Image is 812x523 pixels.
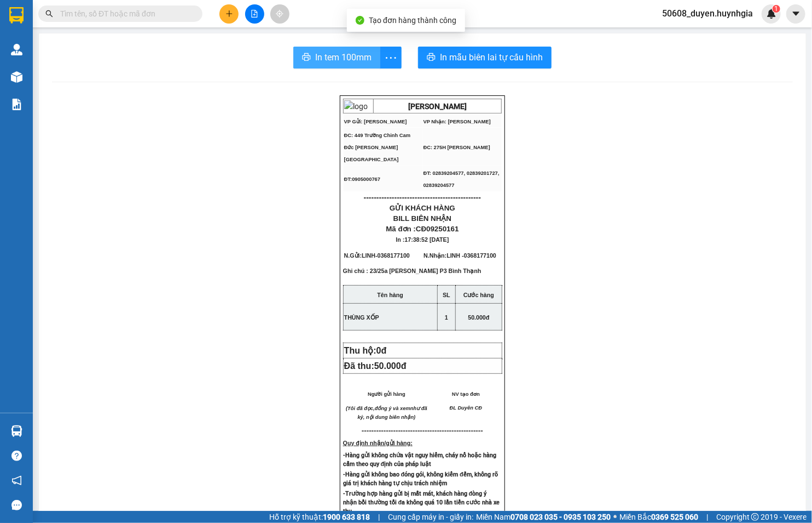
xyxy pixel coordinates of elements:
div: 20.000 [8,69,98,82]
span: Người gửi hàng [368,391,405,397]
span: search [45,10,53,18]
strong: [PERSON_NAME] [408,102,467,111]
span: ĐT: 02839204577, 02839201727, 02839204577 [424,170,500,188]
span: Tạo đơn hàng thành công [369,16,456,25]
span: 50608_duyen.huynhgia [653,7,762,20]
sup: 1 [773,5,780,13]
span: --- [362,427,369,435]
span: 17:38:52 [DATE] [405,236,449,243]
img: warehouse-icon [11,425,22,437]
span: VP Nhận: [PERSON_NAME] [424,119,491,124]
span: plus [225,10,233,18]
span: printer [427,53,436,63]
span: 0đ [376,346,387,355]
div: QUÝ [9,34,97,47]
span: ĐC: 449 Trường Chinh Cam Đức [PERSON_NAME][GEOGRAPHIC_DATA] [344,133,410,162]
span: Nhận: [105,9,131,21]
span: GỬI KHÁCH HÀNG [390,204,455,212]
img: logo-vxr [9,7,24,24]
span: LINH - [446,252,496,259]
img: solution-icon [11,99,22,110]
span: ĐL Duyên CĐ [450,405,482,411]
strong: -Trường hợp hàng gửi bị mất mát, khách hàng đòng ý nhận bồi thường tối đa không quá 10 lần tiền c... [343,490,500,515]
span: Đã thu: [344,361,407,371]
span: THÙNG XỐP [344,314,379,321]
button: printerIn mẫu biên lai tự cấu hình [418,47,552,69]
span: 50.000đ [374,361,407,371]
span: VP Gửi: [PERSON_NAME] [344,119,407,124]
span: In : [396,236,449,243]
img: icon-new-feature [767,9,776,19]
span: 50.000đ [468,314,489,321]
span: Miền Nam [476,511,611,523]
div: [PERSON_NAME] [9,9,97,34]
span: In mẫu biên lai tự cấu hình [440,50,543,64]
button: more [380,47,402,69]
span: question-circle [11,451,22,461]
span: | [378,511,380,523]
span: Miền Bắc [619,511,698,523]
strong: Quy định nhận/gửi hàng: [343,440,413,446]
span: check-circle [356,16,364,25]
strong: 0369 525 060 [651,513,698,521]
div: [PERSON_NAME] [105,9,192,34]
span: Đã thu : [8,70,42,82]
span: Ghi chú : 23/25a [PERSON_NAME] P3 Bình Thạnh [343,268,482,283]
input: Tìm tên, số ĐT hoặc mã đơn [60,8,189,20]
span: | [706,511,708,523]
span: NV tạo đơn [452,391,480,397]
button: aim [270,4,289,24]
span: 1 [774,5,778,13]
em: (Tôi đã đọc,đồng ý và xem [346,406,410,411]
span: ----------------------------------------------- [369,427,483,435]
span: N.Gửi: [344,252,410,259]
strong: -Hàng gửi không chứa vật nguy hiểm, cháy nổ hoặc hàng cấm theo quy định của pháp luật [343,452,496,468]
img: warehouse-icon [11,71,22,83]
span: ĐC: 275H [PERSON_NAME] [424,145,490,150]
span: notification [11,475,22,486]
div: 0905474417 [105,47,192,62]
strong: -Hàng gửi không bao đóng gói, không kiểm đếm, không rõ giá trị khách hàng tự chịu trách nhiệm [343,471,498,487]
button: file-add [245,4,264,24]
span: CĐ09250161 [416,225,459,233]
span: copyright [751,513,759,521]
span: 0368177100 [464,252,496,259]
span: 0368177100 [378,252,410,259]
span: In tem 100mm [315,50,372,64]
span: more [380,51,401,65]
div: MINH [105,34,192,47]
em: như đã ký, nội dung biên nhận) [358,406,427,420]
span: ĐT:0905000767 [344,177,380,182]
span: Thu hộ: [344,346,391,355]
span: 1 [445,314,448,321]
span: aim [276,10,283,18]
span: BILL BIÊN NHẬN [393,214,452,223]
span: LINH [362,252,375,259]
img: warehouse-icon [11,44,22,55]
span: N.Nhận: [424,252,496,259]
button: plus [219,4,239,24]
strong: Cước hàng [463,292,494,298]
span: Gửi: [9,9,26,21]
strong: 0708 023 035 - 0935 103 250 [511,513,611,521]
strong: SL [443,292,450,298]
button: printerIn tem 100mm [293,47,380,69]
img: logo [344,100,368,112]
span: message [11,500,22,510]
button: caret-down [786,4,805,24]
span: Mã đơn : [386,225,459,233]
span: ⚪️ [613,515,617,519]
span: printer [302,53,311,63]
span: - [375,252,410,259]
span: caret-down [791,9,801,19]
span: Cung cấp máy in - giấy in: [388,511,473,523]
div: 0917633044 [9,47,97,62]
strong: 1900 633 818 [323,513,370,521]
span: Hỗ trợ kỹ thuật: [269,511,370,523]
span: file-add [251,10,258,18]
span: ---------------------------------------------- [364,193,481,202]
strong: Tên hàng [378,292,403,298]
